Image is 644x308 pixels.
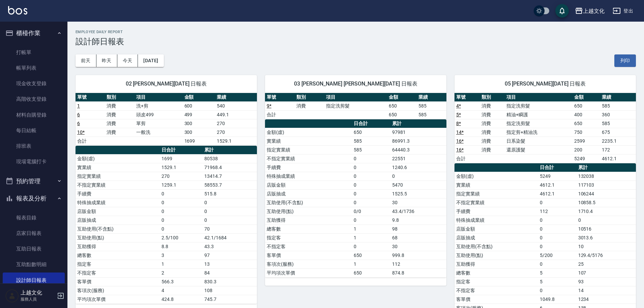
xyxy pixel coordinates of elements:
td: 店販金額 [265,181,352,189]
td: 4612.1 [600,154,636,163]
td: 指定洗剪髮 [505,101,572,110]
td: 600 [183,101,215,110]
td: 650 [387,101,417,110]
td: 68 [390,233,446,242]
td: 300 [183,119,215,128]
th: 日合計 [538,163,576,172]
a: 排班表 [3,138,65,154]
td: 3013.6 [577,233,636,242]
td: 0 [352,189,390,198]
td: 店販抽成 [455,233,538,242]
button: 前天 [76,54,96,67]
td: 不指定實業績 [455,198,538,207]
td: 消費 [480,101,505,110]
a: 現金收支登錄 [3,76,65,91]
td: 540 [215,101,257,110]
td: 0 [160,224,203,233]
td: 10516 [577,224,636,233]
a: 高階收支登錄 [3,91,65,107]
td: 58553.7 [203,181,257,189]
td: 874.8 [390,268,446,277]
td: 指定剪+精油洗 [505,128,572,137]
td: 手續費 [76,189,160,198]
td: 0 [160,198,203,207]
td: 店販抽成 [265,189,352,198]
a: 每日結帳 [3,123,65,138]
th: 業績 [417,93,446,102]
td: 1240.6 [390,163,446,172]
th: 單號 [455,93,480,102]
td: 不指定客 [455,286,538,295]
td: 566.3 [160,277,203,286]
td: 0 [577,216,636,224]
table: a dense table [76,93,257,146]
td: 585 [600,101,636,110]
button: 昨天 [96,54,117,67]
td: 650 [352,128,390,137]
td: 平均項次單價 [76,295,160,304]
td: 8.8 [160,242,203,251]
td: 客單價 [76,277,160,286]
td: 2235.1 [600,137,636,145]
td: 0 [352,198,390,207]
td: 200 [573,145,600,154]
td: 互助使用(不含點) [455,242,538,251]
td: 精油+瞬護 [505,110,572,119]
td: 30 [390,198,446,207]
h3: 設計師日報表 [76,37,636,46]
th: 業績 [600,93,636,102]
td: 1529.1 [160,163,203,172]
td: 0 [352,216,390,224]
td: 0 [538,242,576,251]
div: 上越文化 [583,7,605,15]
td: 3 [160,251,203,260]
td: 特殊抽成業績 [76,198,160,207]
td: 585 [417,110,446,119]
td: 實業績 [265,137,352,145]
td: 1 [352,233,390,242]
td: 13414.7 [203,172,257,181]
td: 1529.1 [215,137,257,145]
td: 43.3 [203,242,257,251]
h5: 上越文化 [21,289,55,296]
th: 累計 [203,146,257,155]
td: 106244 [577,189,636,198]
td: 互助獲得 [455,260,538,268]
p: 服務人員 [21,296,55,302]
td: 互助使用(點) [265,207,352,216]
td: 745.7 [203,295,257,304]
td: 97 [203,251,257,260]
td: 4 [160,286,203,295]
td: 一般洗 [135,128,183,137]
td: 585 [417,101,446,110]
td: 0 [160,207,203,216]
td: 消費 [480,128,505,137]
th: 累計 [390,119,446,128]
td: 750 [573,128,600,137]
td: 0 [352,181,390,189]
td: 675 [600,128,636,137]
td: 互助使用(不含點) [265,198,352,207]
table: a dense table [76,146,257,304]
td: 0 [160,189,203,198]
td: 金額(虛) [455,172,538,181]
td: 互助獲得 [76,242,160,251]
td: 互助使用(點) [455,251,538,260]
th: 業績 [215,93,257,102]
td: 4612.1 [538,181,576,189]
td: 9.8 [390,216,446,224]
td: 650 [352,251,390,260]
td: 1049.8 [538,295,576,304]
td: 585 [352,145,390,154]
td: 1234 [577,295,636,304]
td: 0 [352,172,390,181]
td: 360 [600,110,636,119]
td: 0 [352,154,390,163]
td: 0 [538,260,576,268]
td: 270 [215,119,257,128]
td: 650 [387,110,417,119]
td: 0 [160,216,203,224]
td: 1525.5 [390,189,446,198]
td: 實業績 [76,163,160,172]
a: 6 [77,112,80,117]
